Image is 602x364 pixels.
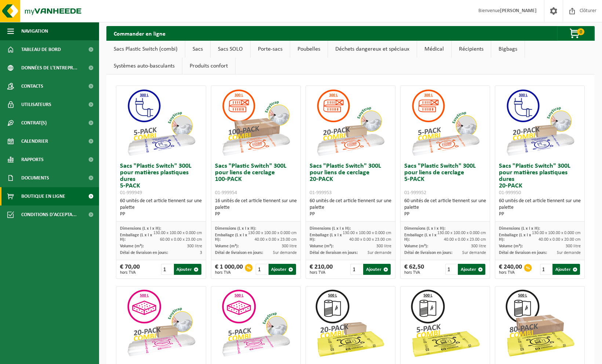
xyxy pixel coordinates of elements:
div: PP [499,211,581,218]
button: Ajouter [269,264,296,275]
h3: Sacs "Plastic Switch" 300L pour liens de cerclage 100-PACK [215,163,297,196]
a: Récipients [452,41,491,58]
span: 3 [200,251,202,255]
input: 1 [256,264,268,275]
img: 01-999968 [503,287,577,360]
input: 1 [161,264,173,275]
span: 130.00 x 100.00 x 0.000 cm [153,231,202,235]
div: 60 unités de cet article tiennent sur une palette [120,198,202,218]
span: Documents [21,169,49,187]
strong: [PERSON_NAME] [500,8,537,14]
span: hors TVA [499,270,522,275]
span: 130.00 x 100.00 x 0.000 cm [532,231,581,235]
img: 01-999954 [219,86,292,159]
span: 40.00 x 0.00 x 23.00 cm [349,237,391,242]
span: Volume (m³): [215,244,239,248]
span: hors TVA [404,270,424,275]
span: Emballage (L x l x H): [120,233,152,242]
span: Sur demande [557,251,581,255]
div: 60 unités de cet article tiennent sur une palette [404,198,486,218]
div: 60 unités de cet article tiennent sur une palette [499,198,581,218]
span: Volume (m³): [499,244,523,248]
button: 0 [557,26,594,41]
a: Médical [417,41,451,58]
span: hors TVA [310,270,333,275]
span: Dimensions (L x l x H): [404,226,445,231]
span: Emballage (L x l x H): [310,233,342,242]
span: 130.00 x 100.00 x 0.000 cm [248,231,297,235]
input: 1 [540,264,552,275]
span: 40.00 x 0.00 x 20.00 cm [539,237,581,242]
span: Tableau de bord [21,40,61,59]
span: Volume (m³): [120,244,144,248]
span: Emballage (L x l x H): [215,233,247,242]
span: 130.00 x 100.00 x 0.000 cm [437,231,486,235]
a: Porte-sacs [251,41,290,58]
a: Sacs Plastic Switch (combi) [106,41,185,58]
a: Bigbags [491,41,525,58]
img: 01-999956 [124,287,198,360]
span: 40.00 x 0.00 x 23.00 cm [444,237,486,242]
span: Dimensions (L x l x H): [310,226,351,231]
div: 60 unités de cet article tiennent sur une palette [310,198,391,218]
span: Délai de livraison en jours: [310,251,358,255]
div: PP [120,211,202,218]
span: 01-999954 [215,190,237,196]
img: 01-999950 [503,86,577,159]
a: Produits confort [182,58,235,74]
span: 01-999949 [120,190,142,196]
h3: Sacs "Plastic Switch" 300L pour matières plastiques dures 5-PACK [120,163,202,196]
div: PP [404,211,486,218]
img: 01-999952 [409,86,482,159]
span: Volume (m³): [404,244,428,248]
h3: Sacs "Plastic Switch" 300L pour liens de cerclage 20-PACK [310,163,391,196]
span: hors TVA [215,270,243,275]
button: Ajouter [174,264,201,275]
input: 1 [350,264,362,275]
span: 300 litre [471,244,486,248]
div: € 240,00 [499,264,522,275]
img: 01-999949 [124,86,198,159]
span: Rapports [21,150,44,169]
span: Données de l'entrepr... [21,59,77,77]
span: Sur demande [462,251,486,255]
span: Sur demande [273,251,297,255]
a: Systèmes auto-basculants [106,58,182,74]
span: Contrat(s) [21,114,47,132]
h3: Sacs "Plastic Switch" 300L pour liens de cerclage 5-PACK [404,163,486,196]
span: 60.00 x 0.00 x 23.00 cm [160,237,202,242]
img: 01-999955 [219,287,292,360]
span: 300 litre [187,244,202,248]
a: Poubelles [290,41,328,58]
a: Sacs [185,41,210,58]
span: 0 [577,28,584,35]
button: Ajouter [363,264,391,275]
span: Navigation [21,22,48,40]
div: PP [215,211,297,218]
span: Délai de livraison en jours: [215,251,263,255]
span: 300 litre [566,244,581,248]
span: Dimensions (L x l x H): [215,226,256,231]
span: Contacts [21,77,43,95]
span: Calendrier [21,132,48,150]
div: € 70,00 [120,264,140,275]
a: Déchets dangereux et spéciaux [328,41,417,58]
span: 130.00 x 100.00 x 0.000 cm [343,231,391,235]
button: Ajouter [458,264,485,275]
span: Conditions d'accepta... [21,205,77,224]
span: Dimensions (L x l x H): [120,226,161,231]
h3: Sacs "Plastic Switch" 300L pour matières plastiques dures 20-PACK [499,163,581,196]
div: PP [310,211,391,218]
span: 300 litre [376,244,391,248]
img: 01-999963 [409,287,482,360]
span: Délai de livraison en jours: [120,251,168,255]
input: 1 [445,264,457,275]
span: 300 litre [282,244,297,248]
h2: Commander en ligne [106,26,173,40]
a: Sacs SOLO [211,41,250,58]
span: 01-999953 [310,190,332,196]
span: 01-999952 [404,190,426,196]
div: € 1 000,00 [215,264,243,275]
div: € 210,00 [310,264,333,275]
span: Boutique en ligne [21,187,65,205]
